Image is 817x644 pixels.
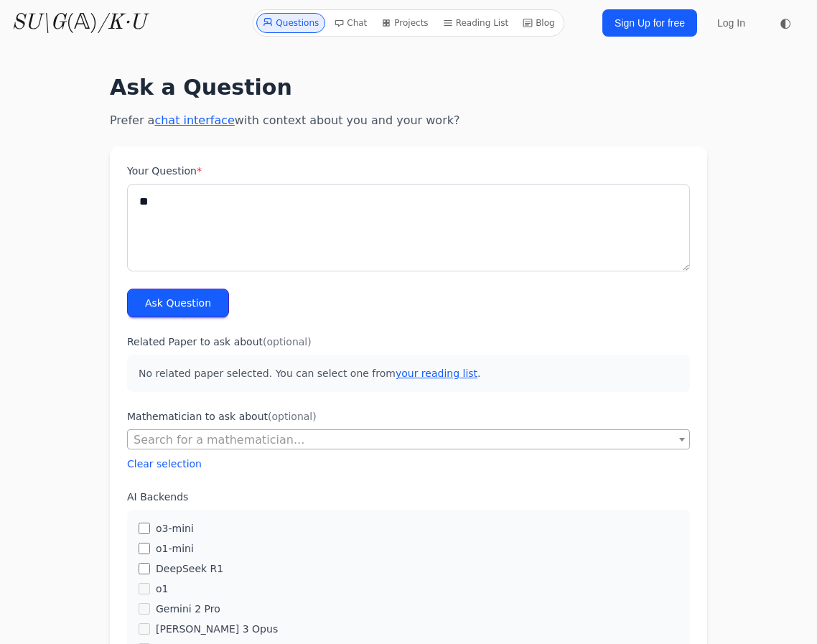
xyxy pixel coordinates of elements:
[98,12,146,34] i: /K·U
[517,13,561,33] a: Blog
[110,75,707,101] h1: Ask a Question
[127,409,690,424] label: Mathematician to ask about
[134,433,304,447] span: Search for a mathematician...
[396,368,477,379] a: your reading list
[127,355,690,392] p: No related paper selected. You can select one from .
[156,541,194,556] label: o1-mini
[602,9,697,37] a: Sign Up for free
[127,490,690,504] label: AI Backends
[771,9,800,37] button: ◐
[156,602,220,616] label: Gemini 2 Pro
[127,289,229,317] button: Ask Question
[156,582,168,596] label: o1
[11,12,66,34] i: SU\G
[156,622,278,636] label: [PERSON_NAME] 3 Opus
[127,429,690,449] span: Search for a mathematician...
[127,457,202,471] button: Clear selection
[128,430,689,450] span: Search for a mathematician...
[780,17,791,29] span: ◐
[156,521,194,536] label: o3-mini
[375,13,434,33] a: Projects
[11,10,146,36] a: SU\G(𝔸)/K·U
[127,335,690,349] label: Related Paper to ask about
[156,561,223,576] label: DeepSeek R1
[709,10,754,36] a: Log In
[437,13,515,33] a: Reading List
[127,164,690,178] label: Your Question
[263,336,312,347] span: (optional)
[328,13,373,33] a: Chat
[268,411,317,422] span: (optional)
[110,112,707,129] p: Prefer a with context about you and your work?
[154,113,234,127] a: chat interface
[256,13,325,33] a: Questions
